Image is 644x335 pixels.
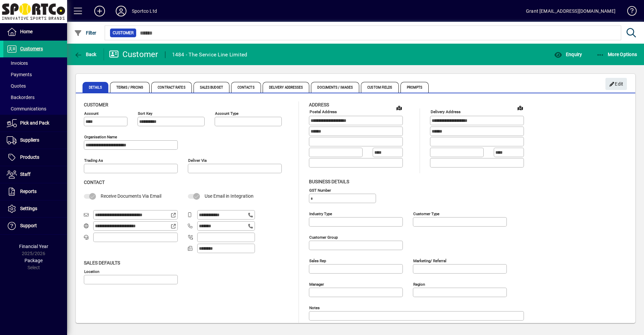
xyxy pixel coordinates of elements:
mat-label: GST Number [309,188,331,192]
span: Sales defaults [84,260,120,266]
span: Communications [7,106,46,111]
span: Business details [309,179,349,184]
span: Terms / Pricing [110,82,150,93]
a: Pick and Pack [3,115,67,132]
button: Filter [72,27,98,39]
a: Home [3,23,67,40]
span: Quotes [7,83,26,89]
a: Backorders [3,92,67,103]
a: Suppliers [3,132,67,149]
span: Custom Fields [361,82,398,93]
a: Quotes [3,80,67,92]
mat-label: Organisation name [84,135,117,139]
a: Payments [3,69,67,80]
span: Backorders [7,95,35,100]
span: Edit [609,79,624,90]
button: Enquiry [552,48,584,60]
span: Use Email in Integration [205,193,254,199]
span: Address [309,102,329,107]
span: Package [24,258,43,263]
mat-label: Sales rep [309,258,326,263]
app-page-header-button: Back [67,48,104,60]
mat-label: Marketing/ Referral [413,258,446,263]
span: Receive Documents Via Email [101,193,161,199]
button: Back [72,48,98,60]
span: Enquiry [554,52,582,57]
span: Prompts [400,82,429,93]
span: Payments [7,72,32,77]
mat-label: Trading as [84,158,103,163]
button: Profile [110,5,132,17]
mat-label: Region [413,282,425,286]
button: Add [89,5,110,17]
mat-label: Sort key [138,111,152,116]
button: Edit [605,78,627,90]
span: Contact [84,180,105,185]
span: Financial Year [19,244,48,249]
div: 1484 - The Service Line Limited [172,49,248,60]
mat-label: Manager [309,282,324,286]
span: More Options [596,52,637,57]
span: Pick and Pack [20,120,49,126]
a: Knowledge Base [622,1,636,23]
a: Communications [3,103,67,114]
span: Customers [20,46,43,51]
button: More Options [595,48,639,60]
a: Reports [3,183,67,200]
span: Settings [20,206,37,211]
a: Settings [3,200,67,217]
span: Staff [20,172,31,177]
mat-label: Account [84,111,99,116]
mat-label: Notes [309,305,320,310]
span: Details [83,82,108,93]
span: Suppliers [20,137,39,143]
div: Customer [109,49,158,60]
a: Invoices [3,57,67,69]
span: Reports [20,189,37,194]
a: View on map [515,102,526,113]
span: Delivery Addresses [263,82,310,93]
span: Back [74,52,97,57]
span: Products [20,154,39,160]
a: Staff [3,166,67,183]
span: Invoices [7,60,28,66]
span: Contract Rates [151,82,192,93]
span: Documents / Images [311,82,359,93]
span: Customer [113,30,133,36]
span: Support [20,223,37,228]
mat-label: Deliver via [188,158,207,163]
span: Home [20,29,33,34]
mat-label: Location [84,269,99,274]
a: View on map [394,102,405,113]
div: Sportco Ltd [132,6,157,16]
span: Sales Budget [194,82,229,93]
a: Support [3,218,67,234]
mat-label: Customer group [309,235,338,239]
span: Filter [74,30,97,36]
span: Contacts [231,82,261,93]
mat-label: Industry type [309,211,332,216]
div: Grant [EMAIL_ADDRESS][DOMAIN_NAME] [526,6,615,16]
span: Customer [84,102,108,107]
mat-label: Customer type [413,211,439,216]
mat-label: Account Type [215,111,238,116]
a: Products [3,149,67,166]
